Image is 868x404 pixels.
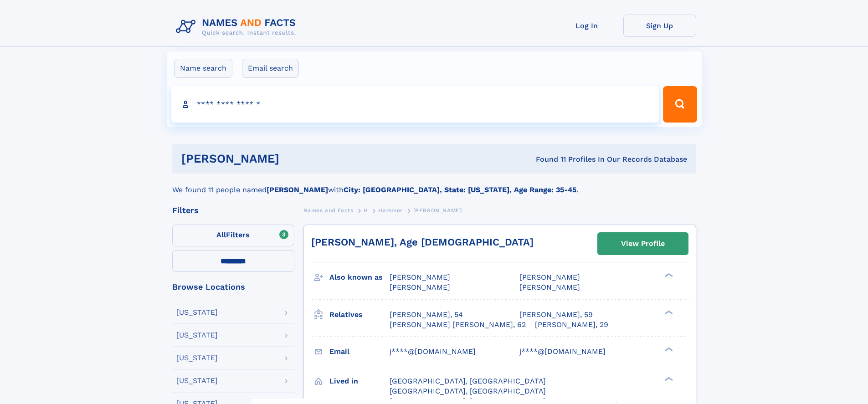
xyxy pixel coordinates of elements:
[267,185,328,194] b: [PERSON_NAME]
[663,309,673,315] div: ❯
[303,205,354,216] a: Names and Facts
[390,310,463,320] a: [PERSON_NAME], 54
[176,332,218,339] div: [US_STATE]
[390,320,526,330] a: [PERSON_NAME] [PERSON_NAME], 62
[329,373,390,389] h3: Lived in
[519,283,580,291] span: [PERSON_NAME]
[174,59,232,78] label: Name search
[329,270,390,285] h3: Also known as
[623,15,696,37] a: Sign Up
[172,283,294,291] div: Browse Locations
[172,206,294,215] div: Filters
[329,344,390,359] h3: Email
[519,310,593,320] a: [PERSON_NAME], 59
[176,309,218,316] div: [US_STATE]
[329,307,390,322] h3: Relatives
[378,207,403,214] span: Hammer
[172,174,696,195] div: We found 11 people named with .
[171,86,659,123] input: search input
[519,273,580,281] span: [PERSON_NAME]
[378,205,403,216] a: Hammer
[663,86,697,123] button: Search Button
[176,377,218,384] div: [US_STATE]
[407,154,687,164] div: Found 11 Profiles In Our Records Database
[390,387,546,395] span: [GEOGRAPHIC_DATA], [GEOGRAPHIC_DATA]
[413,207,462,214] span: [PERSON_NAME]
[311,236,534,248] a: [PERSON_NAME], Age [DEMOGRAPHIC_DATA]
[663,346,673,352] div: ❯
[364,205,368,216] a: H
[550,15,623,37] a: Log In
[344,185,576,194] b: City: [GEOGRAPHIC_DATA], State: [US_STATE], Age Range: 35-45
[181,153,408,164] h1: [PERSON_NAME]
[598,233,688,255] a: View Profile
[176,354,218,362] div: [US_STATE]
[663,376,673,382] div: ❯
[621,233,665,254] div: View Profile
[390,283,450,291] span: [PERSON_NAME]
[390,273,450,281] span: [PERSON_NAME]
[172,225,294,246] label: Filters
[535,320,608,330] a: [PERSON_NAME], 29
[390,377,546,385] span: [GEOGRAPHIC_DATA], [GEOGRAPHIC_DATA]
[242,59,299,78] label: Email search
[172,15,303,39] img: Logo Names and Facts
[216,230,226,239] span: All
[663,272,673,278] div: ❯
[364,207,368,214] span: H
